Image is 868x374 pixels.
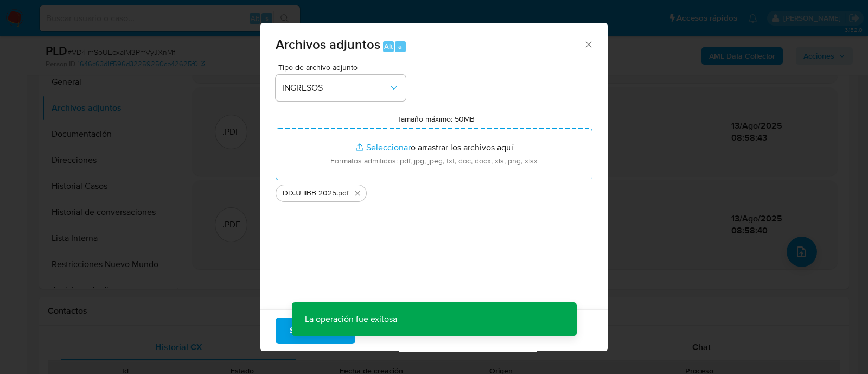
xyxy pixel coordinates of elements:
button: Eliminar DDJJ IIBB 2025.pdf [351,187,364,200]
button: Subir archivo [276,318,355,344]
ul: Archivos seleccionados [276,180,592,202]
button: Cerrar [583,39,593,49]
span: Subir archivo [290,319,341,343]
p: La operación fue exitosa [292,302,410,336]
span: Tipo de archivo adjunto [278,64,409,71]
span: a [398,41,402,52]
button: INGRESOS [276,75,406,101]
span: INGRESOS [282,83,388,93]
label: Tamaño máximo: 50MB [397,114,475,124]
span: .pdf [336,188,349,199]
span: Alt [384,41,393,52]
span: Archivos adjuntos [276,35,380,54]
span: Cancelar [374,319,409,343]
span: DDJJ IIBB 2025 [283,188,336,199]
